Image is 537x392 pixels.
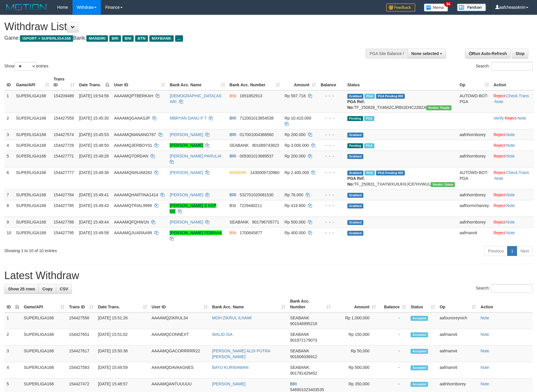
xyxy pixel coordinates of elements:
[175,35,183,42] span: ...
[230,116,236,120] span: BRI
[494,230,505,235] a: Reject
[240,154,274,158] span: Copy 005301013689537 to clipboard
[170,154,221,158] a: [PERSON_NAME] PARULIA
[506,193,515,197] a: Note
[457,217,491,227] td: aafnhornborey
[457,3,486,11] img: panduan.png
[437,346,478,362] td: aafmanvit
[284,132,305,137] span: Rp 200.000
[347,116,363,121] span: Pending
[378,312,408,329] td: -
[494,170,505,175] a: Reject
[347,143,363,148] span: Pending
[86,35,108,42] span: MANDIRI
[347,94,364,99] span: Grabbed
[4,217,14,227] td: 9
[347,220,364,225] span: Grabbed
[347,133,364,138] span: Grabbed
[480,382,489,386] a: Note
[230,154,236,158] span: BRI
[320,203,343,208] div: - - -
[14,151,51,167] td: SUPERLIGA168
[14,189,51,200] td: SUPERLIGA168
[79,154,109,158] span: [DATE] 15:49:26
[114,170,152,175] span: AAAAMQNINJA8282
[240,94,262,98] span: Copy 1651852913 to clipboard
[54,220,74,224] span: 154427788
[212,365,249,370] a: BAYU KURNIAWAN
[506,203,515,208] a: Note
[114,203,152,208] span: AAAAMQTRIAL9999
[21,312,67,329] td: SUPERLIGA168
[378,329,408,346] td: -
[4,270,533,281] h1: Latest Withdraw
[67,296,96,312] th: Trans ID: activate to sort column ascending
[96,362,149,379] td: [DATE] 15:49:59
[114,132,156,137] span: AAAAMQMANANG787
[210,296,288,312] th: Bank Acc. Name: activate to sort column ascending
[230,170,247,175] span: MANDIRI
[21,362,67,379] td: SUPERLIGA168
[4,312,21,329] td: 1
[457,227,491,244] td: aafmanvit
[114,116,150,120] span: AAAAMQGAAASJP
[347,193,364,198] span: Grabbed
[4,3,48,12] img: MOTION_logo.png
[494,220,505,224] a: Reject
[364,94,375,99] span: Marked by aafchhiseyha
[506,132,515,137] a: Note
[114,230,152,235] span: AAAAMQJUARAA99
[290,338,317,342] span: Copy 901972179073 to clipboard
[480,316,489,320] a: Note
[284,143,309,148] span: Rp 3.000.000
[444,1,452,7] span: 34
[347,99,365,110] b: PGA Ref. No:
[96,312,149,329] td: [DATE] 15:51:26
[4,329,21,346] td: 2
[240,193,274,197] span: Copy 532701020081530 to clipboard
[96,329,149,346] td: [DATE] 15:51:02
[494,203,505,208] a: Reject
[290,321,317,326] span: Copy 901548995218 to clipboard
[347,204,364,208] span: Grabbed
[491,129,534,140] td: ·
[290,365,309,370] span: SEABANK
[21,296,67,312] th: Game/API: activate to sort column ascending
[437,362,478,379] td: aafmanvit
[230,220,249,224] span: SEABANK
[491,227,534,244] td: ·
[457,129,491,140] td: aafnhornborey
[345,74,457,90] th: Status
[149,35,174,42] span: MAYBANK
[67,346,96,362] td: 154427617
[21,346,67,362] td: SUPERLIGA168
[347,176,365,186] b: PGA Ref. No:
[4,62,48,71] label: Show entries
[366,49,407,58] div: PGA Site Balance /
[227,74,282,90] th: Bank Acc. Number: activate to sort column ascending
[14,200,51,217] td: SUPERLIGA168
[512,49,528,58] a: Stop
[54,143,74,148] span: 154427729
[230,94,236,98] span: BNI
[4,346,21,362] td: 3
[284,230,305,235] span: Rp 400.000
[149,346,210,362] td: AAAAMQGACORRRRR22
[51,74,77,90] th: Trans ID: activate to sort column ascending
[56,284,72,294] a: CSV
[170,116,206,120] a: MBRYAN DANU P T
[457,90,491,113] td: AUTOWD-BOT-PGA
[14,113,51,129] td: SUPERLIGA168
[386,3,415,12] img: Feedback.jpg
[491,140,534,151] td: ·
[212,349,270,359] a: [PERSON_NAME] ALDI PUTRA [PERSON_NAME]
[457,151,491,167] td: aafnhornborey
[491,113,534,129] td: · ·
[4,35,352,41] h4: Game: Bank:
[437,296,478,312] th: Op: activate to sort column ascending
[333,329,378,346] td: Rp 150,000
[14,217,51,227] td: SUPERLIGA168
[54,94,74,98] span: 154209489
[284,193,303,197] span: Rp 76.000
[290,332,309,337] span: SEABANK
